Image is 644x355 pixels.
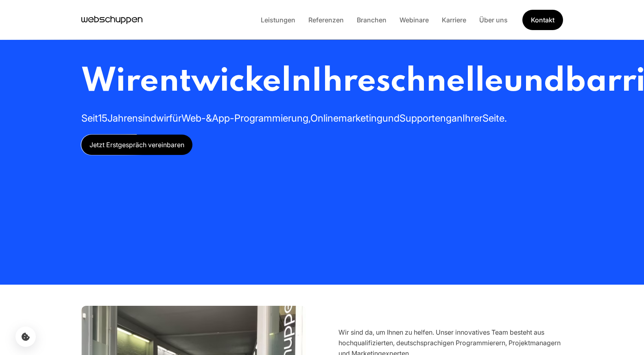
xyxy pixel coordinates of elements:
[138,112,156,124] span: sind
[473,16,514,24] a: Über uns
[81,135,192,155] a: Jetzt Erstgespräch vereinbaren
[169,112,181,124] span: für
[452,112,463,124] span: an
[482,112,507,124] span: Seite.
[81,65,140,98] span: Wir
[206,112,212,124] span: &
[382,112,399,124] span: und
[311,65,376,98] span: Ihre
[107,112,138,124] span: Jahren
[463,112,482,124] span: Ihrer
[302,16,350,24] a: Referenzen
[376,65,503,98] span: schnelle
[212,112,310,124] span: App-Programmierung,
[503,65,565,98] span: und
[393,16,435,24] a: Webinare
[81,112,98,124] span: Seit
[156,112,169,124] span: wir
[254,16,302,24] a: Leistungen
[98,112,107,124] span: 15
[181,112,206,124] span: Web-
[81,14,142,26] a: Hauptseite besuchen
[399,112,435,124] span: Support
[15,327,36,347] button: Cookie-Einstellungen öffnen
[140,65,311,98] span: entwickeln
[350,16,393,24] a: Branchen
[435,112,452,124] span: eng
[435,16,473,24] a: Karriere
[310,112,382,124] span: Onlinemarketing
[522,10,563,30] a: Get Started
